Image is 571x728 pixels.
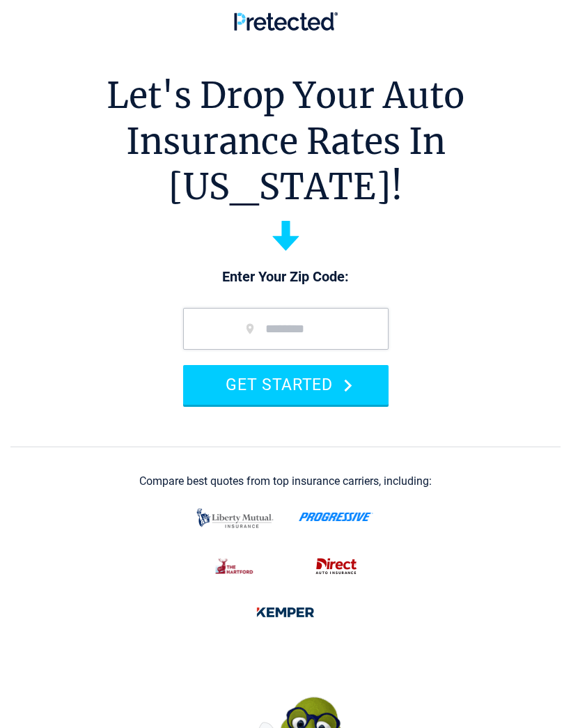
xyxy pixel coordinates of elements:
button: GET STARTED [183,365,389,405]
img: liberty [193,502,277,535]
h1: Let's Drop Your Auto Insurance Rates In [US_STATE]! [10,73,561,210]
p: Enter Your Zip Code: [169,268,402,287]
div: Compare best quotes from top insurance carriers, including: [139,475,432,488]
img: thehartford [208,552,263,581]
img: kemper [249,598,322,627]
img: Pretected Logo [234,12,338,31]
img: progressive [299,512,373,522]
input: zip code [183,308,389,350]
img: direct [308,552,364,581]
